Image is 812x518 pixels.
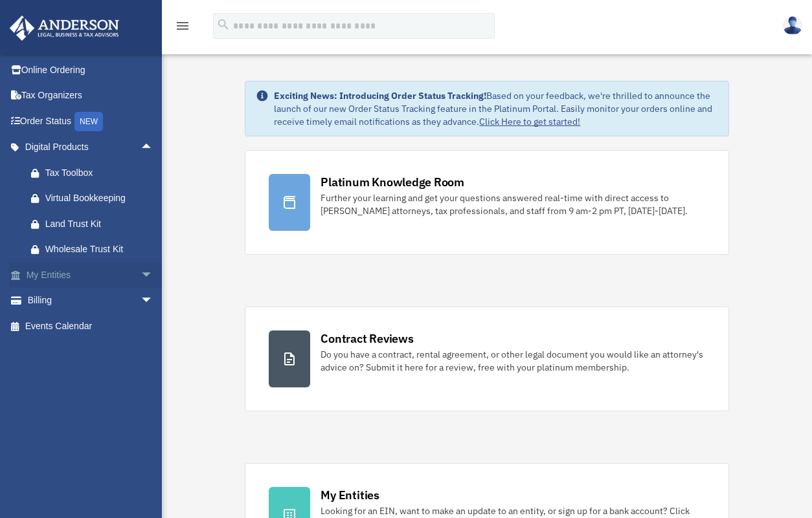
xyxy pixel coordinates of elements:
[9,108,173,135] a: Order StatusNEW
[18,211,173,237] a: Land Trust Kit
[321,330,413,347] div: Contract Reviews
[18,186,173,211] a: Virtual Bookkeeping
[74,112,103,131] div: NEW
[6,16,123,41] img: Anderson Advisors Platinum Portal
[141,288,166,314] span: arrow_drop_down
[321,191,705,217] div: Further your learning and get your questions answered real-time with direct access to [PERSON_NAM...
[274,89,717,128] div: Based on your feedback, we're thrilled to announce the launch of our new Order Status Tracking fe...
[274,90,486,102] strong: Exciting News: Introducing Order Status Tracking!
[18,237,173,263] a: Wholesale Trust Kit
[45,165,157,181] div: Tax Toolbox
[45,190,157,206] div: Virtual Bookkeeping
[216,17,231,32] i: search
[45,241,157,257] div: Wholesale Trust Kit
[9,83,173,109] a: Tax Organizers
[479,116,580,127] a: Click Here to get started!
[141,135,166,161] span: arrow_drop_up
[9,288,173,314] a: Billingarrow_drop_down
[245,150,728,255] a: Platinum Knowledge Room Further your learning and get your questions answered real-time with dire...
[321,348,705,374] div: Do you have a contract, rental agreement, or other legal document you would like an attorney's ad...
[45,216,157,232] div: Land Trust Kit
[175,23,190,34] a: menu
[175,18,190,34] i: menu
[321,487,379,503] div: My Entities
[9,135,173,160] a: Digital Productsarrow_drop_up
[9,313,173,339] a: Events Calendar
[9,57,173,83] a: Online Ordering
[141,262,166,288] span: arrow_drop_down
[9,262,173,288] a: My Entitiesarrow_drop_down
[783,16,802,35] img: User Pic
[321,174,464,190] div: Platinum Knowledge Room
[18,160,173,186] a: Tax Toolbox
[245,307,728,411] a: Contract Reviews Do you have a contract, rental agreement, or other legal document you would like...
